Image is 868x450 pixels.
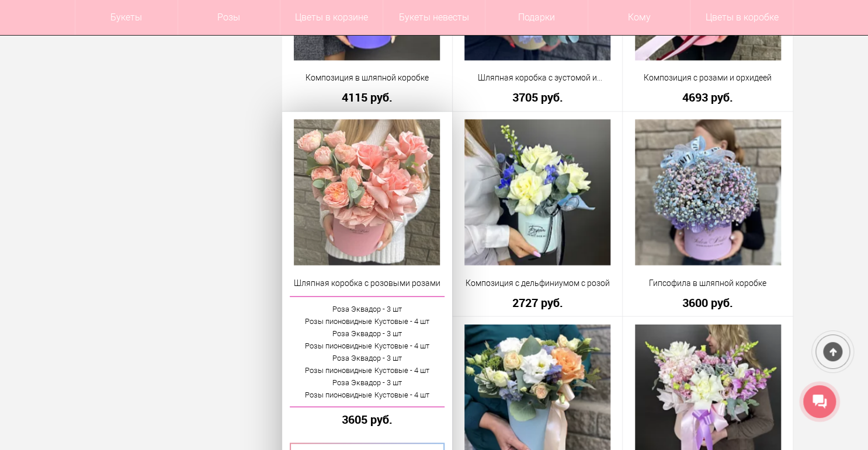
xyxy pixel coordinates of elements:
[290,72,445,84] a: Композиция в шляпной коробке
[460,277,615,289] a: Композиция с дельфиниумом с розой
[460,72,615,84] a: Шляпная коробка с эустомой и герберой
[290,413,445,425] a: 3605 руб.
[630,296,785,308] a: 3600 руб.
[635,119,781,265] img: Гипсофила в шляпной коробке
[460,91,615,103] a: 3705 руб.
[460,296,615,308] a: 2727 руб.
[290,91,445,103] a: 4115 руб.
[290,296,445,407] a: Роза Эквадор - 3 штРозы пионовидные Кустовые - 4 штРоза Эквадор - 3 штРозы пионовидные Кустовые -...
[290,277,445,289] a: Шляпная коробка с розовыми розами
[464,119,610,265] img: Композиция с дельфиниумом с розой
[294,119,440,265] img: Шляпная коробка с розовыми розами
[630,277,785,289] a: Гипсофила в шляпной коробке
[630,91,785,103] a: 4693 руб.
[630,72,785,84] a: Композиция с розами и орхидеей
